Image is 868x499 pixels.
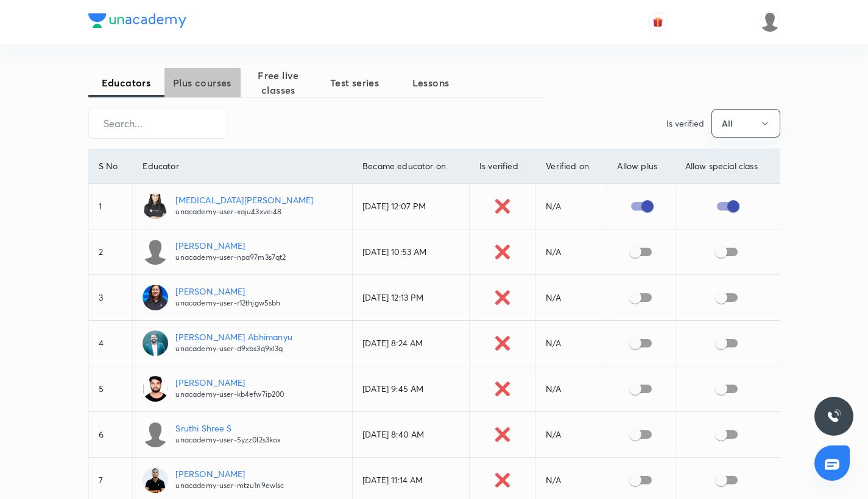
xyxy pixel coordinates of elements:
[89,229,133,275] td: 2
[89,412,133,458] td: 6
[175,389,284,400] p: unacademy-user-kb4efw7ip200
[143,285,342,310] a: [PERSON_NAME]unacademy-user-r12thjgw5sbh
[241,68,317,97] span: Free live classes
[143,376,342,402] a: [PERSON_NAME]unacademy-user-kb4efw7ip200
[143,330,342,356] a: [PERSON_NAME] Abhimanyuunacademy-user-d9xbs3q9xl3q
[175,285,280,298] p: [PERSON_NAME]
[175,298,280,309] p: unacademy-user-r12thjgw5sbh
[675,149,779,184] th: Allow special class
[164,75,241,90] span: Plus courses
[652,16,663,27] img: avatar
[175,434,281,445] p: unacademy-user-5yzz0l2s3kox
[536,412,607,458] td: N/A
[175,376,284,389] p: [PERSON_NAME]
[393,75,469,90] span: Lessons
[143,239,342,265] a: [PERSON_NAME]unacademy-user-npa97m3s7qt2
[89,275,133,321] td: 3
[175,422,281,434] p: Sruthi Shree S
[175,206,313,217] p: unacademy-user-xaju43xvei48
[536,184,607,229] td: N/A
[175,467,284,480] p: [PERSON_NAME]
[536,366,607,412] td: N/A
[353,229,470,275] td: [DATE] 10:53 AM
[536,321,607,366] td: N/A
[175,239,286,252] p: [PERSON_NAME]
[133,149,353,184] th: Educator
[666,117,704,130] p: Is verified
[353,275,470,321] td: [DATE] 12:13 PM
[648,12,668,32] button: avatar
[353,366,470,412] td: [DATE] 9:45 AM
[89,184,133,229] td: 1
[175,480,284,491] p: unacademy-user-mtzu1n9ewlsc
[143,467,342,493] a: [PERSON_NAME]unacademy-user-mtzu1n9ewlsc
[88,13,186,31] a: Company Logo
[175,252,286,263] p: unacademy-user-npa97m3s7qt2
[470,149,536,184] th: Is verified
[317,75,393,90] span: Test series
[607,149,675,184] th: Allow plus
[175,343,292,354] p: unacademy-user-d9xbs3q9xl3q
[353,149,470,184] th: Became educator on
[89,149,133,184] th: S No
[760,12,780,32] img: Samridhya Pal
[827,409,841,424] img: ttu
[711,109,780,138] button: All
[536,275,607,321] td: N/A
[353,412,470,458] td: [DATE] 8:40 AM
[89,366,133,412] td: 5
[536,229,607,275] td: N/A
[89,321,133,366] td: 4
[143,194,342,219] a: [MEDICAL_DATA][PERSON_NAME]unacademy-user-xaju43xvei48
[175,194,313,206] p: [MEDICAL_DATA][PERSON_NAME]
[143,422,342,447] a: Sruthi Shree Sunacademy-user-5yzz0l2s3kox
[353,184,470,229] td: [DATE] 12:07 PM
[88,75,164,90] span: Educators
[536,149,607,184] th: Verified on
[89,108,227,139] input: Search...
[88,13,186,28] img: Company Logo
[175,330,292,343] p: [PERSON_NAME] Abhimanyu
[353,321,470,366] td: [DATE] 8:24 AM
